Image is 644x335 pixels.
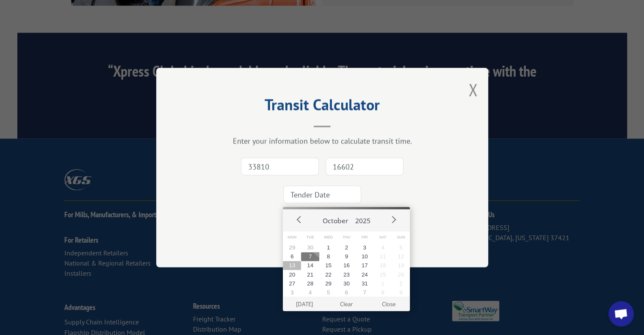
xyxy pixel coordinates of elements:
button: 4 [374,243,392,252]
span: Mon [283,231,301,244]
button: 3 [356,243,374,252]
span: Tue [301,231,319,244]
button: 29 [283,243,301,252]
button: 28 [301,279,319,288]
button: 21 [301,270,319,279]
button: 2 [392,279,410,288]
button: 6 [283,252,301,261]
button: 16 [337,261,356,270]
button: 5 [319,288,337,296]
button: 11 [374,252,392,261]
button: 7 [356,288,374,296]
button: Next [387,213,400,226]
button: 29 [319,279,337,288]
button: 3 [283,288,301,296]
button: 9 [337,252,356,261]
span: Fri [356,231,374,244]
button: 18 [374,261,392,270]
button: 30 [301,243,319,252]
button: 31 [356,279,374,288]
button: 14 [301,261,319,270]
button: 2025 [351,209,373,229]
button: 6 [337,288,356,296]
span: Thu [337,231,356,244]
button: 4 [301,288,319,296]
button: 5 [392,243,410,252]
button: 2 [337,243,356,252]
span: Sat [374,231,392,244]
button: 26 [392,270,410,279]
button: 20 [283,270,301,279]
div: Enter your information below to calculate transit time. [199,136,446,146]
button: 13 [283,261,301,270]
button: 19 [392,261,410,270]
button: October [319,209,351,229]
button: 1 [374,279,392,288]
button: 15 [319,261,337,270]
button: 17 [356,261,374,270]
div: Open chat [608,301,634,327]
input: Tender Date [283,185,361,203]
span: Wed [319,231,337,244]
button: 8 [374,288,392,296]
button: 12 [392,252,410,261]
button: 1 [319,243,337,252]
button: 24 [356,270,374,279]
button: 22 [319,270,337,279]
button: 8 [319,252,337,261]
button: Clear [326,296,368,311]
button: 25 [374,270,392,279]
button: 9 [392,288,410,296]
h2: Transit Calculator [199,99,446,115]
input: Dest. Zip [326,158,404,175]
button: 10 [356,252,374,261]
span: Sun [392,231,410,244]
button: 7 [301,252,319,261]
button: 30 [337,279,356,288]
button: [DATE] [284,296,326,311]
button: 23 [337,270,356,279]
button: Close modal [468,78,478,101]
button: Close [368,296,409,311]
button: Prev [293,213,306,226]
input: Origin Zip [241,158,319,175]
button: 27 [283,279,301,288]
